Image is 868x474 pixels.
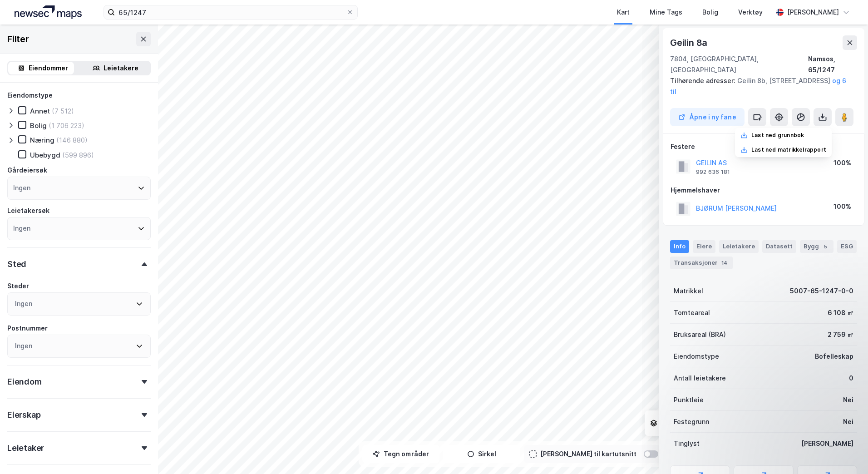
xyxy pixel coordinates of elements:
[670,77,737,84] span: Tilhørende adresser:
[720,258,729,267] div: 14
[837,240,857,253] div: ESG
[696,168,730,176] div: 992 636 181
[7,205,49,216] div: Leietakersøk
[30,151,60,159] div: Ubebygd
[104,63,138,74] div: Leietakere
[670,240,689,253] div: Info
[540,449,636,459] div: [PERSON_NAME] til kartutsnitt
[815,351,853,362] div: Bofelleskap
[13,223,30,234] div: Ingen
[670,108,745,126] button: Åpne i ny fane
[30,136,54,144] div: Næring
[843,395,853,405] div: Nei
[7,376,42,387] div: Eiendom
[693,240,715,253] div: Eiere
[617,7,630,18] div: Kart
[751,132,804,139] div: Last ned grunnbok
[738,7,763,18] div: Verktøy
[443,445,520,463] button: Sirkel
[7,259,26,270] div: Sted
[7,281,29,291] div: Steder
[15,5,82,19] img: logo.a4113a55bc3d86da70a041830d287a7e.svg
[828,307,853,318] div: 6 108 ㎡
[674,395,704,405] div: Punktleie
[670,257,733,269] div: Transaksjoner
[674,286,703,296] div: Matrikkel
[833,158,851,168] div: 100%
[719,240,759,253] div: Leietakere
[670,75,850,97] div: Geilin 8b, [STREET_ADDRESS]
[362,445,439,463] button: Tegn områder
[790,286,853,296] div: 5007-65-1247-0-0
[7,323,48,334] div: Postnummer
[30,107,50,115] div: Annet
[7,32,29,46] div: Filter
[849,373,853,384] div: 0
[821,242,830,251] div: 5
[787,7,839,18] div: [PERSON_NAME]
[15,298,32,309] div: Ingen
[674,373,726,384] div: Antall leietakere
[670,54,808,75] div: 7804, [GEOGRAPHIC_DATA], [GEOGRAPHIC_DATA]
[115,5,346,19] input: Søk på adresse, matrikkel, gårdeiere, leietakere eller personer
[800,240,833,253] div: Bygg
[833,201,851,212] div: 100%
[674,416,709,427] div: Festegrunn
[7,443,44,454] div: Leietaker
[702,7,718,18] div: Bolig
[762,240,796,253] div: Datasett
[674,438,700,449] div: Tinglyst
[29,63,68,74] div: Eiendommer
[828,329,853,340] div: 2 759 ㎡
[674,329,726,340] div: Bruksareal (BRA)
[13,183,30,193] div: Ingen
[7,165,47,176] div: Gårdeiersøk
[808,54,857,75] div: Namsos, 65/1247
[52,107,74,115] div: (7 512)
[30,121,47,130] div: Bolig
[7,410,40,420] div: Eierskap
[751,146,826,153] div: Last ned matrikkelrapport
[56,136,88,144] div: (146 880)
[650,7,682,18] div: Mine Tags
[671,185,857,196] div: Hjemmelshaver
[674,351,719,362] div: Eiendomstype
[15,341,32,351] div: Ingen
[7,90,53,101] div: Eiendomstype
[670,35,709,50] div: Geilin 8a
[674,307,710,318] div: Tomteareal
[49,121,84,130] div: (1 706 223)
[671,141,857,152] div: Festere
[62,151,94,159] div: (599 896)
